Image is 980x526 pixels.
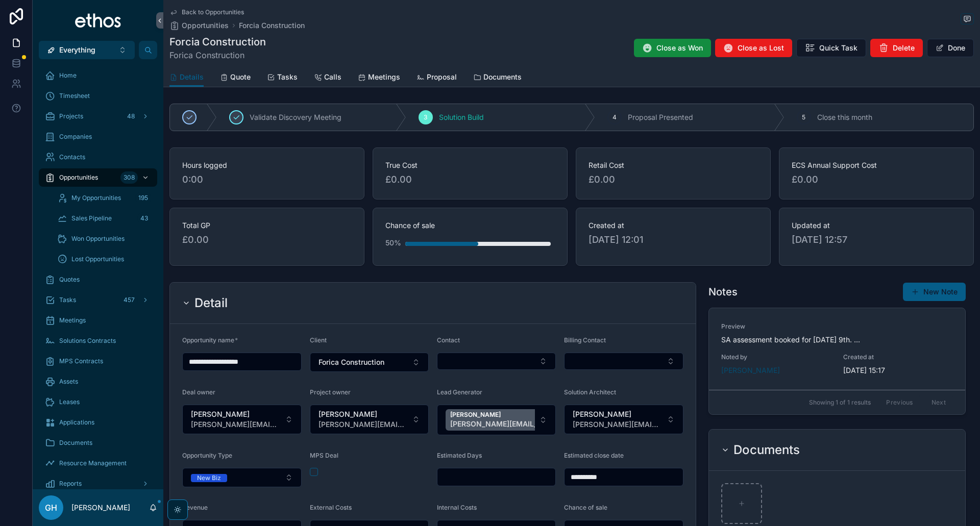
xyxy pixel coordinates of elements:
[385,160,555,170] span: True Cost
[870,39,923,57] button: Delete
[573,419,663,430] span: [PERSON_NAME][EMAIL_ADDRESS][PERSON_NAME][DOMAIN_NAME]
[191,419,281,430] span: [PERSON_NAME][EMAIL_ADDRESS][DOMAIN_NAME]
[51,209,157,228] a: Sales Pipeline43
[194,295,228,311] h2: Detail
[802,113,805,121] span: 5
[39,352,157,370] a: MPS Contracts
[792,220,961,231] span: Updated at
[893,43,915,53] span: Delete
[792,172,961,187] span: £0.00
[182,504,208,511] span: Revenue
[191,409,281,419] span: [PERSON_NAME]
[277,72,298,82] span: Tasks
[39,474,157,493] a: Reports
[59,112,83,120] span: Projects
[220,68,251,88] a: Quote
[573,409,663,419] span: [PERSON_NAME]
[124,110,138,122] div: 48
[59,459,127,467] span: Resource Management
[39,413,157,432] a: Applications
[59,92,90,100] span: Timesheet
[589,172,758,187] span: £0.00
[120,171,138,184] div: 308
[182,468,302,487] button: Select Button
[450,419,614,429] span: [PERSON_NAME][EMAIL_ADDRESS][DOMAIN_NAME]
[903,283,966,301] button: New Note
[318,419,408,430] span: [PERSON_NAME][EMAIL_ADDRESS][PERSON_NAME][DOMAIN_NAME]
[239,20,305,31] a: Forcia Construction
[310,336,327,344] span: Client
[267,68,298,88] a: Tasks
[59,398,80,406] span: Leases
[59,337,116,345] span: Solutions Contracts
[137,212,151,224] div: 43
[437,452,482,459] span: Estimated Days
[318,409,408,419] span: [PERSON_NAME]
[39,270,157,289] a: Quotes
[310,388,351,396] span: Project owner
[792,160,961,170] span: ECS Annual Support Cost
[51,250,157,268] a: Lost Opportunities
[71,235,125,243] span: Won Opportunities
[39,66,157,85] a: Home
[473,68,522,88] a: Documents
[721,335,860,344] span: SA assessment booked for [DATE] 9th. ...
[169,68,204,87] a: Details
[182,220,352,231] span: Total GP
[310,504,352,511] span: External Costs
[439,112,484,122] span: Solution Build
[71,194,121,202] span: My Opportunities
[709,308,965,390] a: PreviewSA assessment booked for [DATE] 9th. ...Noted by[PERSON_NAME]Created at[DATE] 15:17
[120,294,138,306] div: 457
[792,233,961,247] span: [DATE] 12:57
[708,285,738,299] h1: Notes
[39,41,135,59] button: Select Button
[59,133,92,141] span: Companies
[483,72,522,82] span: Documents
[169,20,229,31] a: Opportunities
[612,113,617,121] span: 4
[310,452,338,459] span: MPS Deal
[59,480,82,488] span: Reports
[39,372,157,391] a: Assets
[59,316,86,324] span: Meetings
[809,398,871,407] span: Showing 1 of 1 results
[564,405,683,434] button: Select Button
[59,45,95,55] span: Everything
[39,291,157,309] a: Tasks457
[135,192,151,204] div: 195
[59,275,80,284] span: Quotes
[182,20,229,31] span: Opportunities
[437,353,556,370] button: Select Button
[71,214,112,222] span: Sales Pipeline
[59,153,85,161] span: Contacts
[314,68,341,88] a: Calls
[437,336,460,344] span: Contact
[182,452,232,459] span: Opportunity Type
[927,39,974,57] button: Done
[182,388,215,396] span: Deal owner
[721,365,780,375] a: [PERSON_NAME]
[416,68,457,88] a: Proposal
[310,353,429,372] button: Select Button
[715,39,792,57] button: Close as Lost
[71,503,130,513] p: [PERSON_NAME]
[51,230,157,248] a: Won Opportunities
[33,59,163,489] div: scrollable content
[564,336,606,344] span: Billing Contact
[446,409,628,431] button: Unselect 203
[250,112,341,122] span: Validate Discovery Meeting
[385,220,555,231] span: Chance of sale
[180,72,204,82] span: Details
[628,112,693,122] span: Proposal Presented
[733,442,800,458] h2: Documents
[39,107,157,126] a: Projects48
[843,353,953,361] span: Created at
[75,12,122,29] img: App logo
[169,8,244,16] a: Back to Opportunities
[39,454,157,472] a: Resource Management
[589,160,758,170] span: Retail Cost
[564,388,616,396] span: Solution Architect
[819,43,857,53] span: Quick Task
